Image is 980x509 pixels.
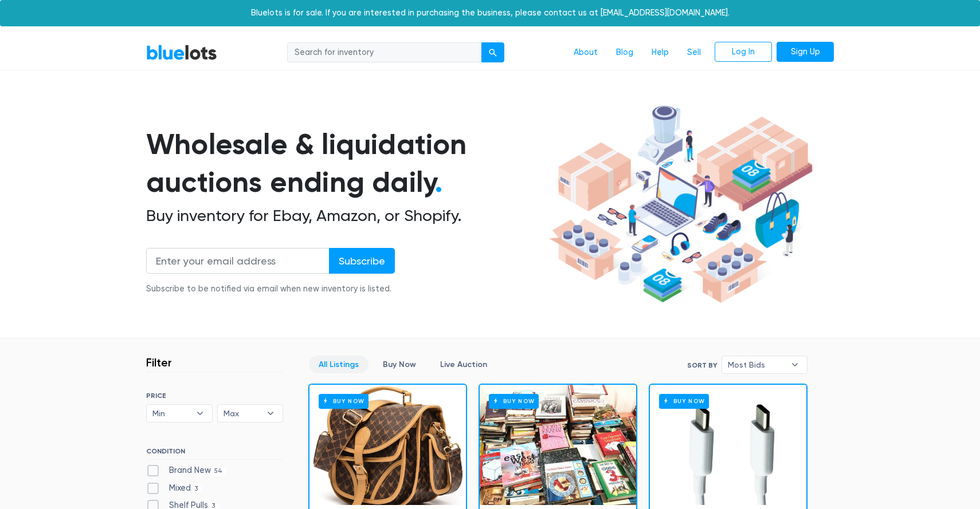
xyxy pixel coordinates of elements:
[489,394,539,408] h6: Buy Now
[430,356,497,373] a: Live Auction
[715,42,772,62] a: Log In
[309,385,466,505] a: Buy Now
[152,405,190,422] span: Min
[435,165,442,199] span: .
[642,42,678,64] a: Help
[545,100,817,309] img: hero-ee84e7d0318cb26816c560f6b4441b76977f77a177738b4e94f68c95b2b83dbb.png
[258,405,283,422] b: ▾
[146,206,545,226] h2: Buy inventory for Ebay, Amazon, or Shopify.
[211,467,226,476] span: 54
[224,405,261,422] span: Max
[146,464,226,477] label: Brand New
[287,42,482,63] input: Search for inventory
[146,392,283,400] h6: PRICE
[309,356,369,373] a: All Listings
[146,283,395,295] div: Subscribe to be notified via email when new inventory is listed.
[146,44,217,61] a: BlueLots
[783,356,807,373] b: ▾
[650,385,806,505] a: Buy Now
[565,42,607,64] a: About
[146,125,545,202] h1: Wholesale & liquidation auctions ending daily
[319,394,369,408] h6: Buy Now
[373,356,426,373] a: Buy Now
[146,482,202,495] label: Mixed
[480,385,636,505] a: Buy Now
[728,356,785,373] span: Most Bids
[607,42,642,64] a: Blog
[678,42,710,64] a: Sell
[329,248,395,274] input: Subscribe
[146,248,330,274] input: Enter your email address
[191,484,202,494] span: 3
[146,447,283,460] h6: CONDITION
[188,405,212,422] b: ▾
[777,42,834,62] a: Sign Up
[659,394,709,408] h6: Buy Now
[146,356,172,369] h3: Filter
[687,360,717,370] label: Sort By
